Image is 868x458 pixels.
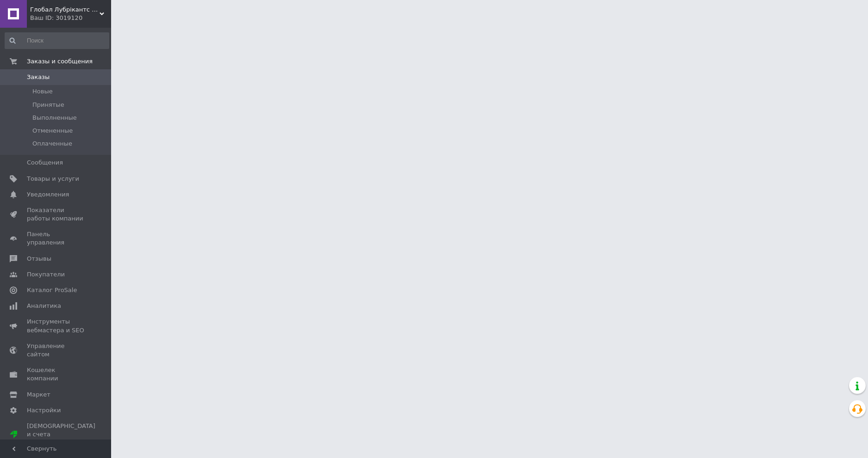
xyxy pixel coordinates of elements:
span: Сообщения [27,159,63,167]
span: Заказы [27,73,50,81]
span: Настройки [27,406,61,415]
span: Уведомления [27,190,69,199]
input: Поиск [5,32,109,49]
span: Панель управления [27,230,86,247]
span: Кошелек компании [27,366,86,383]
span: Каталог ProSale [27,286,77,294]
span: Новые [32,87,53,96]
span: Покупатели [27,270,65,279]
span: Отмененные [32,127,73,135]
span: Заказы и сообщения [27,57,93,66]
span: Отзывы [27,255,51,263]
span: Аналитика [27,302,61,310]
span: Инструменты вебмастера и SEO [27,318,86,334]
span: Товары и услуги [27,175,79,183]
span: Глобал Лубрікантс Україна [30,6,100,14]
span: Выполненные [32,114,77,122]
span: Оплаченные [32,140,72,148]
span: Маркет [27,391,50,399]
span: Принятые [32,101,64,109]
span: Управление сайтом [27,342,86,359]
div: Prom топ [27,439,95,447]
span: [DEMOGRAPHIC_DATA] и счета [27,422,95,447]
span: Показатели работы компании [27,206,86,223]
div: Ваш ID: 3019120 [30,14,111,22]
